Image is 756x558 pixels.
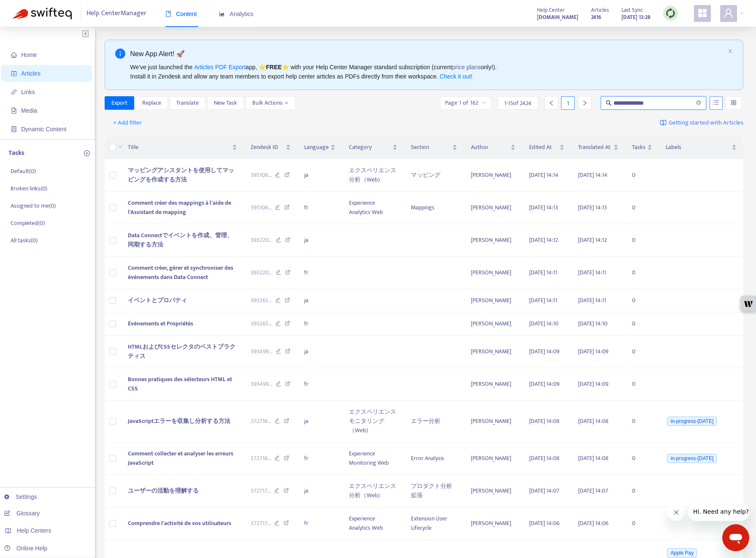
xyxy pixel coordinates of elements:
span: [DATE] 14:11 [578,295,606,305]
iframe: Close message [668,504,685,521]
a: Glossary [4,510,40,517]
span: 393499 ... [251,347,273,356]
th: Author [464,136,522,159]
td: プロダクト分析拡張 [404,475,464,507]
span: Section [411,143,450,152]
span: close-circle [696,100,701,105]
span: [DATE] 14:13 [529,203,558,212]
td: [PERSON_NAME] [464,336,522,368]
span: 393220 ... [251,236,273,245]
span: Data Connectでイベントを作成、管理、同期する方法 [128,230,233,249]
span: [DATE] 14:14 [529,170,559,180]
p: Completed ( 0 ) [11,219,45,228]
span: container [11,126,17,132]
td: Experience Monitoring Web [342,442,404,475]
span: Translated At [578,143,612,152]
strong: [DOMAIN_NAME] [537,13,578,22]
span: 393499 ... [251,379,273,389]
span: Dynamic Content [21,126,66,133]
span: [DATE] 14:08 [529,416,559,426]
span: user [724,8,734,18]
span: unordered-list [713,100,719,106]
span: HTMLおよびCSSセレクタのベストプラクティス [128,342,235,361]
td: fr [297,192,342,224]
span: 395108 ... [251,203,272,212]
span: Last Sync [621,5,643,15]
td: 0 [625,401,659,442]
span: 393265 ... [251,296,272,305]
td: エクスペリエンス分析（Web) [342,475,404,507]
a: Check it out! [440,73,472,80]
button: unordered-list [710,96,723,110]
td: 0 [625,224,659,257]
span: in-progress-[DATE] [667,454,717,463]
span: Tasks [632,143,645,152]
p: Assigned to me ( 0 ) [11,201,56,210]
span: home [11,52,17,58]
td: 0 [625,368,659,401]
td: 0 [625,192,659,224]
span: Content [165,11,197,17]
div: 1 [561,96,575,110]
a: Settings [4,493,37,500]
td: fr [297,507,342,540]
span: 372718 ... [251,454,271,463]
td: fr [297,442,342,475]
p: All tasks ( 0 ) [11,236,38,245]
td: Error Analysis [404,442,464,475]
button: + Add filter [107,116,148,130]
img: sync.dc5367851b00ba804db3.png [665,8,676,19]
span: [DATE] 14:12 [529,235,558,245]
span: area-chart [219,11,225,17]
span: Edited At [529,143,558,152]
td: [PERSON_NAME] [464,257,522,289]
span: down [118,144,123,149]
td: [PERSON_NAME] [464,224,522,257]
td: [PERSON_NAME] [464,368,522,401]
td: [PERSON_NAME] [464,507,522,540]
td: ja [297,401,342,442]
td: Extension User Lifecycle [404,507,464,540]
td: 0 [625,289,659,312]
span: [DATE] 14:14 [578,170,607,180]
span: + Add filter [113,118,142,128]
td: fr [297,257,342,289]
span: appstore [697,8,707,18]
span: [DATE] 14:08 [529,453,559,463]
span: close [728,49,733,54]
span: Translate [176,98,199,108]
strong: 2416 [591,13,601,22]
span: plus-circle [84,150,90,156]
td: Experience Analytics Web [342,192,404,224]
span: link [11,89,17,95]
button: close [728,49,733,54]
iframe: Message from company [688,502,749,521]
button: Export [105,96,134,110]
span: Help Center [537,5,565,15]
span: 372718 ... [251,417,271,426]
strong: [DATE] 13:28 [621,13,651,22]
span: [DATE] 14:07 [529,486,559,496]
div: We've just launched the app, ⭐ ⭐️ with your Help Center Manager standard subscription (current on... [130,62,725,81]
button: Replace [135,96,168,110]
span: [DATE] 14:08 [578,416,608,426]
button: New Task [207,96,244,110]
span: 395108 ... [251,171,272,180]
a: Online Help [4,545,47,552]
p: Tasks [8,148,24,158]
span: down [284,101,289,105]
span: [DATE] 14:11 [529,268,557,277]
span: 393265 ... [251,319,272,328]
td: 0 [625,257,659,289]
button: Translate [170,96,205,110]
td: 0 [625,159,659,192]
span: [DATE] 14:12 [578,235,607,245]
td: ja [297,336,342,368]
th: Zendesk ID [244,136,298,159]
span: [DATE] 14:11 [578,268,606,277]
td: [PERSON_NAME] [464,442,522,475]
span: Title [128,143,230,152]
div: New App Alert! 🚀 [130,49,725,59]
b: FREE [266,64,281,70]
